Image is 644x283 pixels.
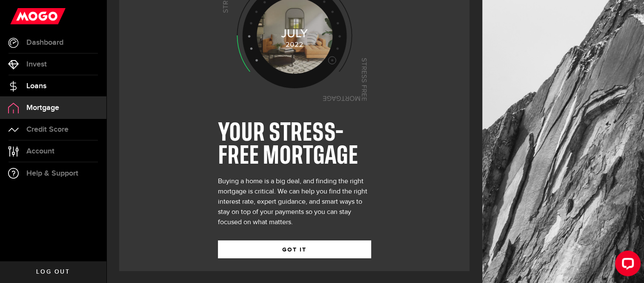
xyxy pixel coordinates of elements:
[218,176,371,228] div: Buying a home is a big deal, and finding the right mortgage is critical. We can help you find the...
[26,126,69,133] span: Credit Score
[26,61,47,68] span: Invest
[26,104,59,112] span: Mortgage
[218,240,371,258] button: GOT IT
[36,269,70,275] span: Log out
[26,170,78,177] span: Help & Support
[26,39,63,46] span: Dashboard
[26,147,54,155] span: Account
[26,82,46,90] span: Loans
[218,122,371,168] h1: YOUR STRESS-FREE MORTGAGE
[608,247,644,283] iframe: LiveChat chat widget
